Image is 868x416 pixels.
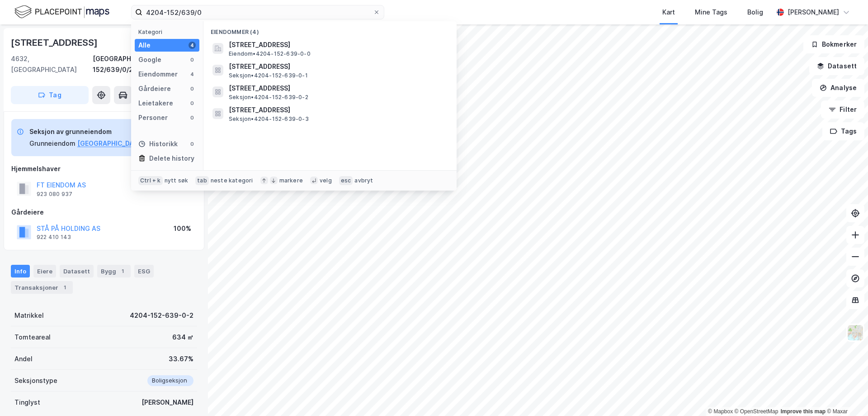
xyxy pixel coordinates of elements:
div: Kart [662,7,675,18]
div: esc [339,176,353,185]
div: Alle [138,40,151,51]
div: neste kategori [211,177,253,184]
div: Tomteareal [14,332,51,343]
div: Bolig [747,7,763,18]
img: logo.f888ab2527a4732fd821a326f86c7f29.svg [14,4,109,20]
div: 4 [189,71,196,78]
span: Seksjon • 4204-152-639-0-2 [229,94,308,101]
div: 100% [174,223,191,234]
div: ESG [134,265,154,277]
input: Søk på adresse, matrikkel, gårdeiere, leietakere eller personer [142,5,373,19]
div: Matrikkel [14,310,44,321]
div: Seksjon av grunneiendom [29,126,175,137]
div: markere [279,177,303,184]
div: Bygg [97,265,131,277]
div: Hjemmelshaver [11,163,197,174]
div: [PERSON_NAME] [142,397,193,408]
div: [STREET_ADDRESS] [11,35,99,50]
div: Andel [14,354,33,364]
div: 4204-152-639-0-2 [130,310,193,321]
div: Historikk [138,139,178,149]
div: Delete history [149,153,194,164]
span: [STREET_ADDRESS] [229,61,446,72]
div: Mine Tags [695,7,727,18]
span: Seksjon • 4204-152-639-0-3 [229,115,309,123]
img: Z [847,324,864,341]
div: Datasett [60,265,94,277]
div: 634 ㎡ [172,332,193,343]
div: Personer [138,112,168,123]
div: Seksjonstype [14,375,57,386]
div: Tinglyst [14,397,40,408]
button: Tag [11,86,89,104]
a: Mapbox [708,408,733,415]
div: [PERSON_NAME] [788,7,839,18]
div: Grunneiendom [29,138,75,149]
div: Gårdeiere [11,207,197,218]
div: Ctrl + k [138,176,163,185]
div: 922 410 143 [37,234,71,241]
button: [GEOGRAPHIC_DATA], 152/639 [77,138,175,149]
iframe: Chat Widget [823,373,868,416]
span: [STREET_ADDRESS] [229,83,446,94]
a: OpenStreetMap [735,408,778,415]
div: 0 [189,85,196,92]
div: Transaksjoner [11,281,73,294]
div: 1 [60,283,69,292]
div: 923 080 937 [37,191,72,198]
button: Bokmerker [803,35,864,53]
div: Eiere [33,265,56,277]
div: Gårdeiere [138,83,171,94]
div: tab [195,176,209,185]
div: Eiendommer [138,69,178,80]
div: Kategori [138,29,199,35]
div: 4 [189,42,196,49]
div: 33.67% [169,354,193,364]
div: 0 [189,114,196,121]
div: 0 [189,140,196,148]
span: [STREET_ADDRESS] [229,105,446,115]
div: 0 [189,56,196,63]
div: velg [320,177,332,184]
div: avbryt [354,177,373,184]
div: Leietakere [138,98,173,109]
button: Tags [822,122,864,140]
div: [GEOGRAPHIC_DATA], 152/639/0/2 [93,53,197,75]
span: Seksjon • 4204-152-639-0-1 [229,72,308,79]
div: 1 [118,267,127,276]
button: Filter [821,100,864,119]
div: 0 [189,100,196,107]
button: Datasett [809,57,864,75]
div: Info [11,265,30,277]
span: [STREET_ADDRESS] [229,39,446,50]
div: Eiendommer (4) [203,21,457,38]
div: 4632, [GEOGRAPHIC_DATA] [11,53,93,75]
button: Analyse [812,79,864,97]
div: Google [138,54,161,65]
div: nytt søk [165,177,189,184]
span: Eiendom • 4204-152-639-0-0 [229,50,311,57]
a: Improve this map [781,408,826,415]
